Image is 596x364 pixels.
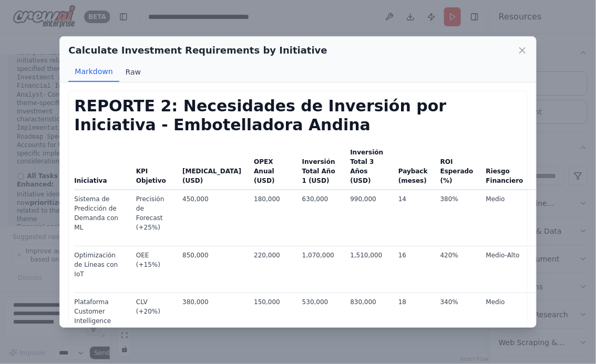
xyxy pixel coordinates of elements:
th: KPI Objetivo [130,147,176,190]
td: Alta [530,246,580,293]
td: 990,000 [344,190,392,246]
td: Medio [480,190,530,246]
td: Alta [530,190,580,246]
td: Plataforma Customer Intelligence [74,293,129,330]
td: 14 [392,190,434,246]
th: Riesgo Financiero [480,147,530,190]
button: Markdown [68,62,119,82]
td: 180,000 [248,190,296,246]
th: Iniciativa [74,147,129,190]
td: 830,000 [344,293,392,330]
td: Medio-Alto [480,246,530,293]
h2: Calculate Investment Requirements by Initiative [68,43,327,58]
td: CLV (+20%) [130,293,176,330]
td: OEE (+15%) [130,246,176,293]
td: Sistema de Predicción de Demanda con ML [74,190,129,246]
td: 1,510,000 [344,246,392,293]
td: 340% [434,293,480,330]
td: Optimización de Líneas con IoT [74,246,129,293]
button: Raw [119,62,147,82]
td: 220,000 [248,246,296,293]
td: 380% [434,190,480,246]
th: ROI Esperado (%) [434,147,480,190]
td: Medio [480,293,530,330]
td: 16 [392,246,434,293]
th: OPEX Anual (USD) [248,147,296,190]
td: 420% [434,246,480,293]
td: 18 [392,293,434,330]
td: 380,000 [176,293,248,330]
td: 150,000 [248,293,296,330]
td: 850,000 [176,246,248,293]
td: Precisión de Forecast (+25%) [130,190,176,246]
td: 630,000 [296,190,344,246]
td: 530,000 [296,293,344,330]
th: Inversión Total Año 1 (USD) [296,147,344,190]
th: Payback (meses) [392,147,434,190]
th: Inversión Total 3 Años (USD) [344,147,392,190]
h1: REPORTE 2: Necesidades de Inversión por Iniciativa - Embotelladora Andina [74,97,521,134]
td: 1,070,000 [296,246,344,293]
td: Media-Alta [530,293,580,330]
td: 450,000 [176,190,248,246]
th: [MEDICAL_DATA] (USD) [176,147,248,190]
th: Prioridad Financiera [530,147,580,190]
